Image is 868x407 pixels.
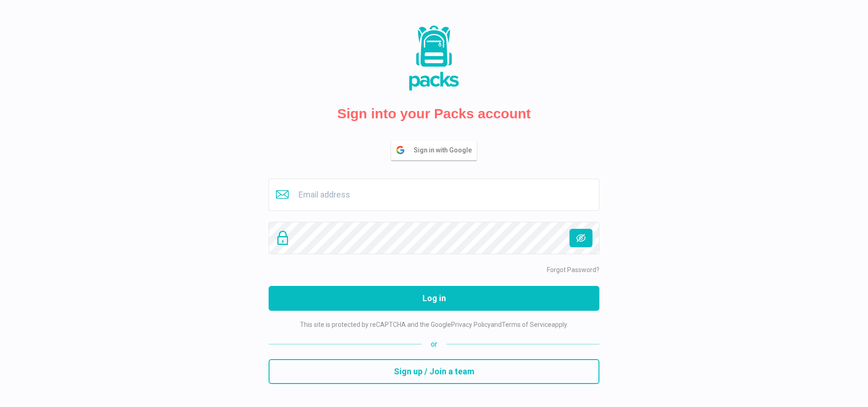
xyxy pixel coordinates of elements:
h2: Sign into your Packs account [337,105,531,122]
span: or [422,339,446,350]
p: This site is protected by reCAPTCHA and the Google and apply. [300,320,568,330]
a: Terms of Service [502,321,551,328]
button: Sign up / Join a team [269,359,599,384]
button: Log in [269,286,599,311]
a: Forgot Password? [547,266,599,273]
a: Privacy Policy [451,321,491,328]
input: Email address [269,179,599,211]
span: Sign in with Google [414,141,476,160]
button: Sign in with Google [391,140,477,160]
img: Packs Logo [388,23,480,93]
